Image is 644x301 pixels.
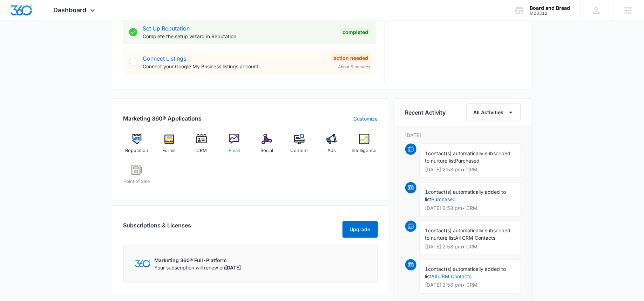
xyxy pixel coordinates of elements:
[343,221,378,238] button: Upgrade
[143,25,190,32] a: Set Up Reputation
[143,63,326,70] p: Connect your Google My Business listings account.
[425,244,515,249] p: [DATE] 2:58 pm • CRM
[123,178,150,185] span: Point of Sale
[405,108,446,117] h6: Recent Activity
[455,158,480,164] span: Purchased
[143,55,187,62] a: Connect Listings
[123,134,150,159] a: Reputation
[123,221,191,235] h2: Subscriptions & Licenses
[286,134,313,159] a: Content
[196,147,207,154] span: CRM
[221,134,248,159] a: Email
[253,134,280,159] a: Social
[351,134,378,159] a: Intelligence
[341,28,371,36] div: Completed
[405,131,521,139] p: [DATE]
[425,283,515,288] p: [DATE] 2:58 pm • CRM
[123,114,202,123] h2: Marketing 360® Applications
[54,6,87,14] span: Dashboard
[318,134,345,159] a: Ads
[225,265,241,271] span: [DATE]
[455,235,496,241] span: All CRM Contacts
[155,256,241,264] p: Marketing 360® Full-Platform
[123,165,150,190] a: Point of Sale
[432,196,456,202] a: Purchased
[352,147,377,154] span: Intelligence
[135,260,150,267] img: Marketing 360 Logo
[155,264,241,271] p: Your subscription will renew on
[156,134,183,159] a: Forms
[425,189,506,202] span: contact(s) automatically added to list
[530,5,570,11] div: account name
[125,147,148,154] span: Reputation
[425,167,515,172] p: [DATE] 2:58 pm • CRM
[163,147,176,154] span: Forms
[425,150,428,156] span: 1
[425,150,511,164] span: contact(s) automatically subscribed to nurture list
[229,147,240,154] span: Email
[332,54,371,62] div: Action Needed
[291,147,308,154] span: Content
[327,147,336,154] span: Ads
[432,273,472,279] a: All CRM Contacts
[425,189,428,195] span: 1
[188,134,215,159] a: CRM
[425,206,515,211] p: [DATE] 2:58 pm • CRM
[260,147,273,154] span: Social
[466,104,521,121] button: All Activities
[338,64,371,70] span: About 5 minutes
[530,11,570,16] div: account id
[425,266,506,279] span: contact(s) automatically added to list
[425,227,428,233] span: 1
[425,227,511,241] span: contact(s) automatically subscribed to nurture list
[354,115,378,122] a: Customize
[425,266,428,272] span: 1
[143,33,335,40] p: Complete the setup wizard in Reputation.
